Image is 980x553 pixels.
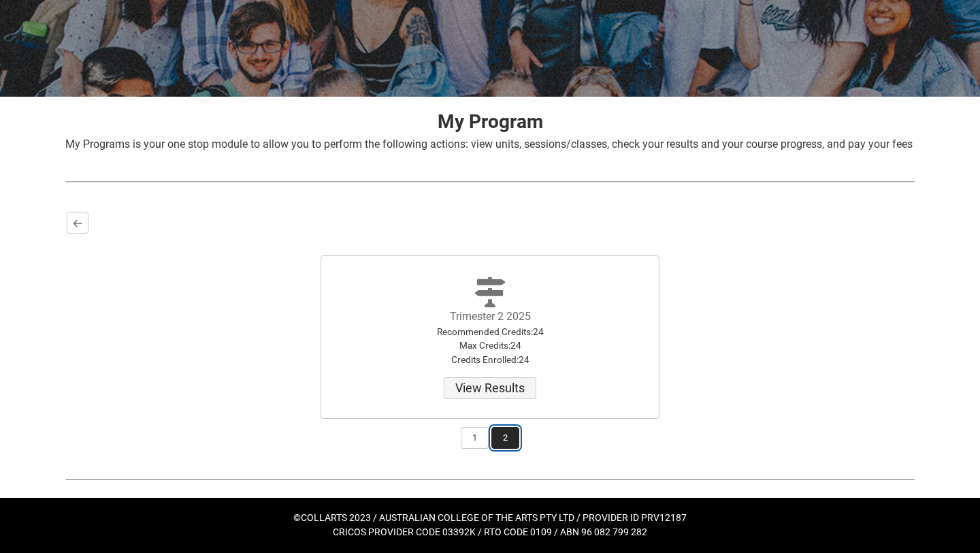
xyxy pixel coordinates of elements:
[414,338,566,352] div: Max Credits : 24
[67,212,88,234] button: Back
[65,174,915,189] img: REDU_GREY_LINE
[65,472,915,486] img: REDU_GREY_LINE
[444,377,536,399] button: Trimester 2 2025Recommended Credits:24Max Credits:24Credits Enrolled:24
[65,138,913,151] span: My Programs is your one stop module to allow you to perform the following actions: view units, se...
[438,110,543,133] strong: My Program
[414,353,566,366] div: Credits Enrolled : 24
[461,427,489,449] button: 1
[491,427,519,449] button: 2
[414,325,566,338] div: Recommended Credits : 24
[450,310,531,323] label: Trimester 2 2025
